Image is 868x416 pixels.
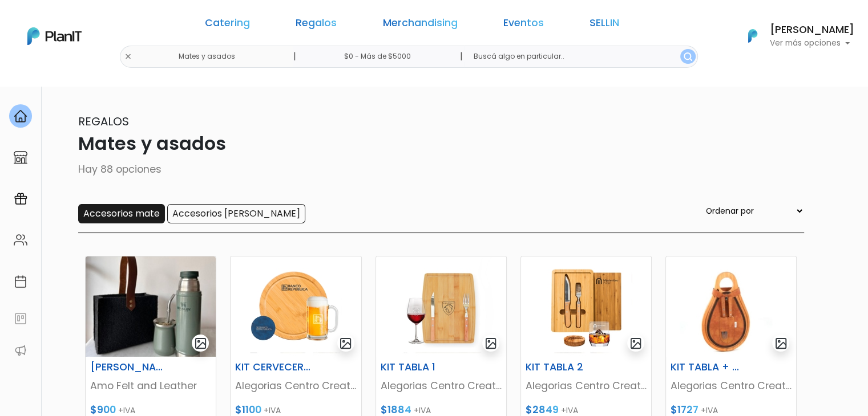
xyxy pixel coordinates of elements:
p: Alegorias Centro Creativo [526,378,647,393]
img: partners-52edf745621dab592f3b2c58e3bca9d71375a7ef29c3b500c9f145b62cc070d4.svg [14,344,27,357]
img: thumb_Captura_de_pantalla_2022-10-18_142813.jpg [666,256,796,357]
img: home-e721727adea9d79c4d83392d1f703f7f8bce08238fde08b1acbfd93340b81755.svg [14,109,27,123]
div: ¿Necesitás ayuda? [59,11,164,33]
img: marketplace-4ceaa7011d94191e9ded77b95e3339b90024bf715f7c57f8cf31f2d8c509eaba.svg [14,150,27,164]
h6: KIT TABLA 1 [374,361,464,373]
input: Accesorios [PERSON_NAME] [167,204,305,223]
h6: [PERSON_NAME] [770,25,854,35]
a: Catering [205,18,250,32]
span: +IVA [701,405,718,416]
h6: KIT CERVECERO [228,361,318,373]
p: Ver más opciones [770,39,854,47]
img: people-662611757002400ad9ed0e3c099ab2801c6687ba6c219adb57efc949bc21e19d.svg [14,233,27,247]
img: gallery-light [194,337,207,350]
img: feedback-78b5a0c8f98aac82b08bfc38622c3050aee476f2c9584af64705fc4e61158814.svg [14,312,27,325]
img: gallery-light [485,337,498,350]
span: +IVA [561,405,578,416]
img: PlanIt Logo [27,27,82,45]
img: calendar-87d922413cdce8b2cf7b7f5f62616a5cf9e4887200fb71536465627b3292af00.svg [14,275,27,288]
a: SELLIN [590,18,619,32]
img: gallery-light [339,337,352,350]
span: +IVA [414,405,431,416]
img: thumb_kittablaredonda_jarracervezayposavasosimilcuero.jpg [231,256,361,357]
p: Alegorias Centro Creativo [671,378,792,393]
h6: KIT TABLA + CUBIERTOS [664,361,754,373]
img: campaigns-02234683943229c281be62815700db0a1741e53638e28bf9629b52c665b00959.svg [14,192,27,206]
img: thumb_kittablaconcubiertos_vasowhisky_posavasos.jpg [521,256,651,357]
h6: [PERSON_NAME] [83,361,173,373]
span: +IVA [264,405,281,416]
img: thumb_9D89606C-6833-49F3-AB9B-70BB40D551FA.jpeg [86,256,216,357]
span: +IVA [118,405,135,416]
p: Regalos [64,113,804,130]
a: Eventos [503,18,544,32]
p: | [459,50,462,63]
p: | [293,50,296,63]
p: Mates y asados [64,130,804,157]
p: Alegorias Centro Creativo [381,378,502,393]
img: thumb_kittablacubiertosycopa.jpg [376,256,506,357]
h6: KIT TABLA 2 [519,361,609,373]
img: gallery-light [774,337,788,350]
img: search_button-432b6d5273f82d61273b3651a40e1bd1b912527efae98b1b7a1b2c0702e16a8d.svg [684,52,692,61]
img: gallery-light [629,337,643,350]
button: PlanIt Logo [PERSON_NAME] Ver más opciones [733,21,854,51]
a: Merchandising [382,18,457,32]
input: Buscá algo en particular.. [464,46,697,68]
p: Amo Felt and Leather [90,378,211,393]
a: Regalos [296,18,337,32]
img: PlanIt Logo [740,23,765,48]
img: close-6986928ebcb1d6c9903e3b54e860dbc4d054630f23adef3a32610726dff6a82b.svg [124,53,132,60]
input: Accesorios mate [78,204,165,223]
p: Hay 88 opciones [64,162,804,177]
p: Alegorias Centro Creativo [235,378,356,393]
